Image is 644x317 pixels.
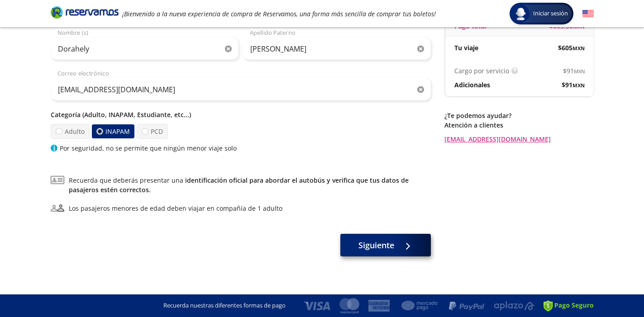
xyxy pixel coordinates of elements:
iframe: Messagebird Livechat Widget [592,265,635,308]
span: Recuerda que deberás presentar una [69,175,431,194]
small: MXN [572,82,585,89]
span: $ 605 [558,43,585,52]
a: identificación oficial para abordar el autobús y verifica que tus datos de pasajeros estén correc... [69,176,409,194]
button: English [582,8,594,19]
input: Correo electrónico [51,78,431,101]
label: INAPAM [91,124,135,138]
a: [EMAIL_ADDRESS][DOMAIN_NAME] [444,134,594,144]
p: Por seguridad, no se permite que ningún menor viaje solo [60,143,237,153]
p: Categoría (Adulto, INAPAM, Estudiante, etc...) [51,110,431,119]
label: Adulto [49,123,90,139]
p: Recuerda nuestras diferentes formas de pago [163,301,286,310]
label: PCD [137,124,168,139]
div: Los pasajeros menores de edad deben viajar en compañía de 1 adulto [69,203,282,213]
small: MXN [574,68,585,75]
span: $ 91 [562,80,585,90]
input: Apellido Paterno [243,38,431,60]
p: Adicionales [454,80,490,90]
span: Iniciar sesión [530,9,572,18]
p: Cargo por servicio [454,66,509,76]
p: Atención a clientes [444,120,594,130]
input: Nombre (s) [51,38,239,60]
em: ¡Bienvenido a la nueva experiencia de compra de Reservamos, una forma más sencilla de comprar tus... [122,9,436,18]
small: MXN [572,45,585,52]
a: Brand Logo [51,5,119,22]
p: Tu viaje [454,43,478,52]
p: ¿Te podemos ayudar? [444,111,594,120]
button: Siguiente [340,234,431,256]
i: Brand Logo [51,5,119,19]
span: $ 91 [563,66,585,76]
span: Siguiente [358,239,394,251]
